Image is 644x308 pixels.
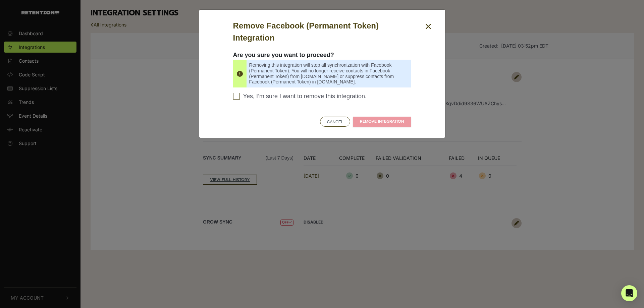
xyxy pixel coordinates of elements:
[233,20,411,44] h5: Remove Facebook (Permanent Token) Integration
[320,117,351,127] button: CANCEL
[621,285,637,301] div: Open Intercom Messenger
[243,93,367,100] span: Yes, I’m sure I want to remove this integration.
[249,62,405,85] span: Removing this integration will stop all synchronization with Facebook (Permanent Token). You will...
[422,20,435,33] button: Close
[233,52,334,58] strong: Are you sure you want to proceed?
